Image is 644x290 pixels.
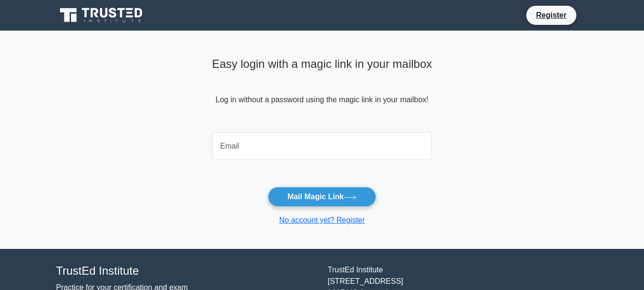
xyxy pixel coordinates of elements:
h4: TrustEd Institute [56,264,317,278]
div: Log in without a password using the magic link in your mailbox! [212,54,432,129]
h4: Easy login with a magic link in your mailbox [212,57,432,71]
a: Register [530,9,572,21]
a: No account yet? Register [279,216,365,224]
button: Mail Magic Link [268,187,376,207]
input: Email [212,132,432,160]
